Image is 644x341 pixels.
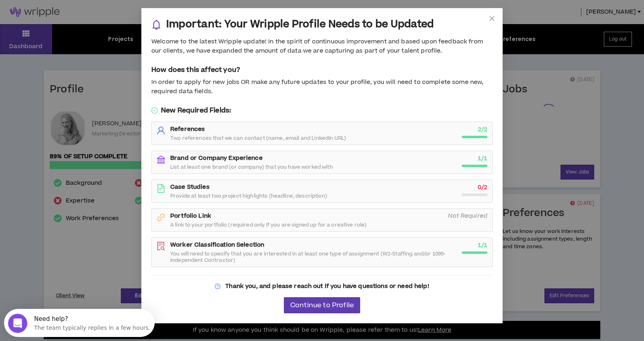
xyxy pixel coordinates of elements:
span: A link to your portfolio (required only If you are signed up for a creative role) [170,222,367,228]
strong: Brand or Company Experience [170,154,263,162]
span: question-circle [215,284,220,289]
span: close [489,15,495,22]
strong: 1 / 1 [478,241,487,249]
span: Two references that we can contact (name, email and LinkedIn URL) [170,135,346,141]
div: Open Intercom Messenger [3,3,154,25]
span: file-text [157,184,165,193]
span: You will need to specify that you are interested in at least one type of assignment (W2-Staffing ... [170,251,457,263]
strong: Thank you, and please reach out if you have questions or need help! [225,282,429,290]
strong: Case Studies [170,183,210,191]
span: bell [151,20,161,30]
span: link [157,213,165,222]
strong: 0 / 2 [478,183,487,192]
span: user [157,126,165,135]
span: List at least one brand (or company) that you have worked with [170,164,333,170]
strong: References [170,125,205,133]
div: In order to apply for new jobs OR make any future updates to your profile, you will need to compl... [151,78,493,96]
i: Not Required [448,212,487,220]
iframe: Intercom live chat [8,314,27,333]
h5: New Required Fields: [151,106,493,115]
iframe: Intercom live chat discovery launcher [4,309,155,337]
div: The team typically replies in a few hours. [30,13,146,22]
strong: Portfolio Link [170,212,211,220]
strong: Worker Classification Selection [170,241,264,249]
span: Provide at least two project highlights (headline, description) [170,193,327,199]
button: Continue to Profile [284,297,360,313]
h3: Important: Your Wripple Profile Needs to be Updated [166,18,434,31]
h5: How does this affect you? [151,65,493,75]
div: Need help? [30,7,146,13]
span: check-circle [151,107,158,114]
span: bank [157,155,165,164]
span: file-search [157,242,165,251]
strong: 2 / 2 [478,125,487,134]
span: Continue to Profile [290,302,354,309]
div: Welcome to the latest Wripple update! In the spirit of continuous improvement and based upon feed... [151,37,493,55]
button: Close [481,8,503,30]
strong: 1 / 1 [478,154,487,163]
